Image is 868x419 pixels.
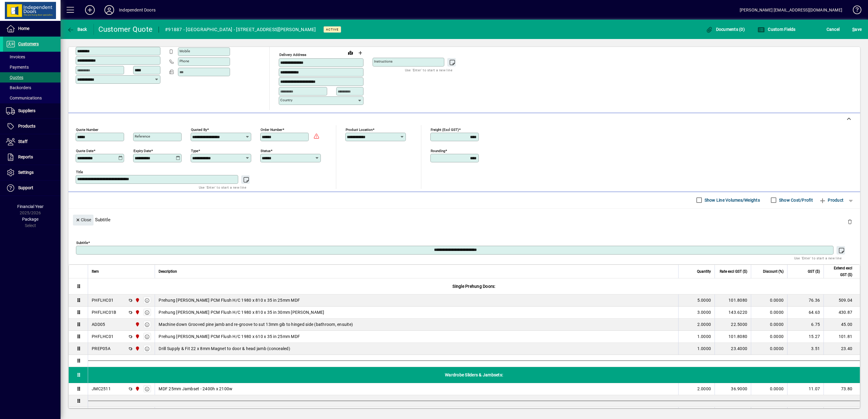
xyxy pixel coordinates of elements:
[758,27,796,32] span: Custom Fields
[751,307,787,319] td: 0.0000
[3,21,61,36] a: Home
[697,297,711,303] span: 5.0000
[76,170,83,174] mat-label: Title
[18,185,33,190] span: Support
[280,98,292,102] mat-label: Country
[6,54,25,59] span: Invoices
[3,93,61,103] a: Communications
[827,265,852,278] span: Extend excl GST ($)
[825,24,841,35] button: Cancel
[824,383,860,395] td: 73.80
[92,309,116,315] div: PHFLHC01B
[751,319,787,331] td: 0.0000
[405,67,452,73] mat-hint: Use 'Enter' to start a new line
[179,59,189,63] mat-label: Phone
[133,148,151,153] mat-label: Expiry date
[808,268,820,275] span: GST ($)
[852,27,855,32] span: S
[819,195,843,205] span: Product
[6,65,29,70] span: Payments
[787,307,824,319] td: 64.63
[133,385,140,392] span: Christchurch
[824,307,860,319] td: 430.87
[133,309,140,316] span: Christchurch
[697,333,711,339] span: 1.0000
[133,345,140,352] span: Christchurch
[3,62,61,72] a: Payments
[718,333,747,339] div: 101.8080
[133,333,140,340] span: Christchurch
[852,24,862,34] span: ave
[787,294,824,307] td: 76.36
[88,278,860,294] div: Single Prehung Doors:
[756,24,797,35] button: Custom Fields
[718,297,747,303] div: 101.8080
[18,41,39,46] span: Customers
[159,333,300,339] span: Prehung [PERSON_NAME] PCM Flush H/C 1980 x 610 x 35 in 25mm MDF
[720,268,747,275] span: Rate excl GST ($)
[718,309,747,315] div: 143.6220
[71,217,95,222] app-page-header-button: Close
[92,268,99,275] span: Item
[787,343,824,355] td: 3.51
[697,321,711,327] span: 2.0000
[261,148,271,153] mat-label: Status
[100,5,119,15] button: Profile
[133,297,140,304] span: Christchurch
[824,343,860,355] td: 23.40
[718,321,747,327] div: 22.5000
[851,24,863,35] button: Save
[92,386,111,392] div: JMC2511
[843,219,857,224] app-page-header-button: Delete
[751,294,787,307] td: 0.0000
[787,383,824,395] td: 11.07
[6,85,31,90] span: Backorders
[67,27,87,32] span: Back
[751,331,787,343] td: 0.0000
[355,48,365,58] button: Choose address
[119,5,156,15] div: Independent Doors
[431,127,459,132] mat-label: Freight (excl GST)
[824,319,860,331] td: 45.00
[3,103,61,119] a: Suppliers
[80,5,100,15] button: Add
[159,346,290,352] span: Drill Supply & Fit 22 x 8mm Magnet to door & head jamb (concealed)
[6,96,42,100] span: Communications
[65,24,89,35] button: Back
[697,386,711,392] span: 2.0000
[778,197,813,203] label: Show Cost/Profit
[751,343,787,355] td: 0.0000
[787,319,824,331] td: 6.75
[704,24,746,35] button: Documents (0)
[718,346,747,352] div: 23.4000
[18,139,28,144] span: Staff
[3,150,61,165] a: Reports
[18,26,29,31] span: Home
[824,294,860,307] td: 509.04
[191,127,207,132] mat-label: Quoted by
[135,134,150,138] mat-label: Reference
[76,148,94,153] mat-label: Quote date
[431,148,445,153] mat-label: Rounding
[159,297,300,303] span: Prehung [PERSON_NAME] PCM Flush H/C 1980 x 810 x 35 in 25mm MDF
[159,321,353,327] span: Machine down Grooved pine jamb and re-groove to sut 13mm gib to hinged side (bathroom, ensuite)
[22,217,38,222] span: Package
[159,268,177,275] span: Description
[346,48,355,57] a: View on map
[697,268,711,275] span: Quantity
[3,72,61,83] a: Quotes
[17,204,44,209] span: Financial Year
[3,165,61,180] a: Settings
[88,367,860,383] div: Wardrobe Sliders & Jambsets:
[697,346,711,352] span: 1.0000
[816,195,847,206] button: Product
[18,154,33,159] span: Reports
[75,215,91,225] span: Close
[76,240,88,245] mat-label: Subtitle
[824,331,860,343] td: 101.81
[18,108,35,113] span: Suppliers
[261,127,282,132] mat-label: Order number
[3,52,61,62] a: Invoices
[697,309,711,315] span: 3.0000
[3,119,61,134] a: Products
